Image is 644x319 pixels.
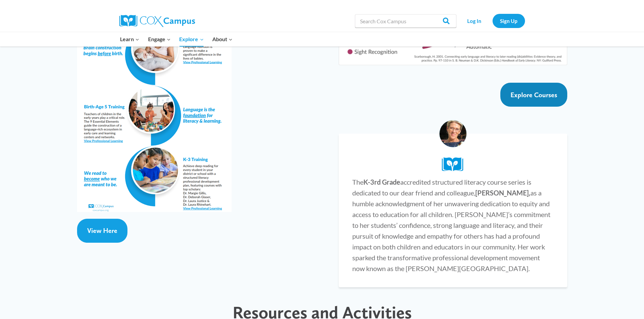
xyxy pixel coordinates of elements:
span: Explore Courses [510,91,557,99]
nav: Primary Navigation [116,32,237,46]
a: Sign Up [493,14,525,28]
a: Log In [460,14,489,28]
input: Search Cox Campus [355,14,456,28]
strong: K-3rd Grade [363,178,400,186]
button: Child menu of Engage [144,32,175,46]
img: Cox Campus [119,15,195,27]
strong: [PERSON_NAME], [475,189,530,197]
span: View Here [87,227,117,235]
nav: Secondary Navigation [460,14,525,28]
button: Child menu of Learn [116,32,144,46]
a: View Here [77,219,127,243]
a: Explore Courses [500,83,567,107]
span: The accredited structured literacy course series is dedicated to our dear friend and colleague, a... [352,178,550,272]
button: Child menu of About [208,32,237,46]
button: Child menu of Explore [175,32,208,46]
